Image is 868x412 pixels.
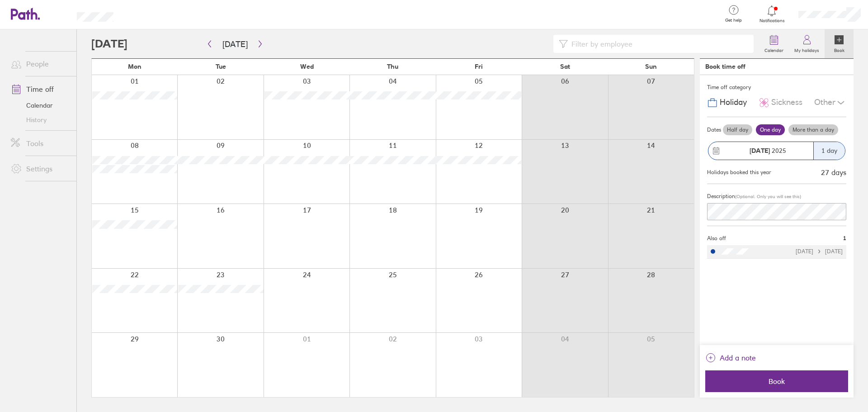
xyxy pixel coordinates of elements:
[814,94,846,111] div: Other
[756,124,785,135] label: One day
[4,160,76,178] a: Settings
[788,124,838,135] label: More than a day
[757,5,787,24] a: Notifications
[719,18,748,23] span: Get help
[735,194,801,199] span: (Optional. Only you will see this)
[771,98,802,107] span: Sickness
[216,63,226,70] span: Tue
[759,45,789,53] label: Calendar
[843,235,846,242] span: 1
[568,35,748,52] input: Filter by employee
[720,350,756,365] span: Add a note
[705,63,745,70] div: Book time off
[4,98,76,113] a: Calendar
[750,147,770,155] strong: [DATE]
[705,370,848,392] button: Book
[4,113,76,127] a: History
[720,98,747,107] span: Holiday
[707,137,846,165] button: [DATE] 20251 day
[789,45,825,53] label: My holidays
[796,248,843,255] div: [DATE] [DATE]
[645,63,657,70] span: Sun
[707,193,735,199] span: Description
[813,142,845,160] div: 1 day
[759,29,789,58] a: Calendar
[829,45,850,53] label: Book
[757,18,787,24] span: Notifications
[300,63,314,70] span: Wed
[707,127,721,133] span: Dates
[387,63,398,70] span: Thu
[712,377,842,385] span: Book
[4,80,76,98] a: Time off
[128,63,142,70] span: Mon
[821,168,846,176] div: 27 days
[560,63,570,70] span: Sat
[707,169,771,175] div: Holidays booked this year
[707,235,726,242] span: Also off
[4,134,76,152] a: Tools
[475,63,483,70] span: Fri
[723,124,752,135] label: Half day
[825,29,854,58] a: Book
[705,350,756,365] button: Add a note
[4,55,76,73] a: People
[215,37,255,52] button: [DATE]
[707,81,846,94] div: Time off category
[789,29,825,58] a: My holidays
[750,147,786,154] span: 2025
